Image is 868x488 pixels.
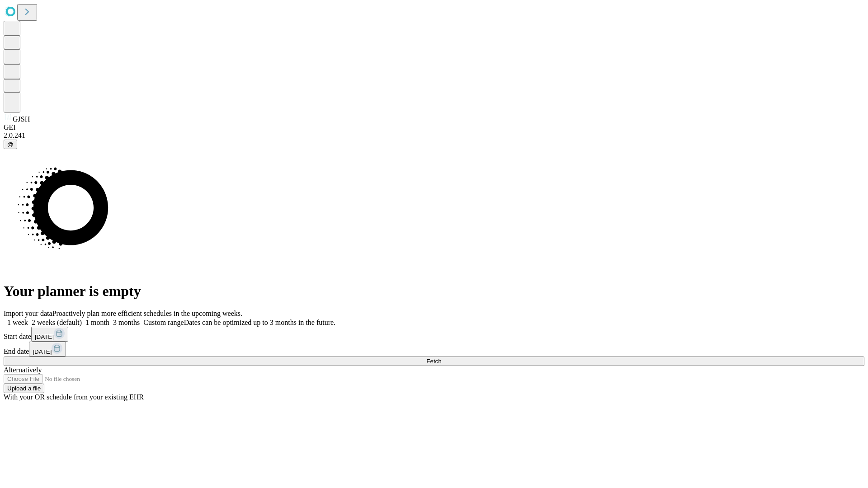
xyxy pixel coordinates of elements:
div: 2.0.241 [4,131,864,140]
h1: Your planner is empty [4,283,864,300]
button: [DATE] [29,342,66,357]
span: Alternatively [4,366,42,374]
span: Custom range [143,319,184,326]
button: [DATE] [31,327,68,342]
span: Dates can be optimized up to 3 months in the future. [184,319,335,326]
span: @ [7,141,14,148]
span: 2 weeks (default) [32,319,82,326]
span: 1 week [7,319,28,326]
span: With your OR schedule from your existing EHR [4,393,144,401]
span: 3 months [113,319,140,326]
span: Fetch [426,358,441,365]
button: Fetch [4,357,864,366]
button: Upload a file [4,384,44,393]
span: 1 month [85,319,109,326]
span: GJSH [13,115,30,123]
div: End date [4,342,864,357]
span: [DATE] [33,348,52,355]
div: Start date [4,327,864,342]
div: GEI [4,123,864,131]
span: Proactively plan more efficient schedules in the upcoming weeks. [52,310,242,317]
button: @ [4,140,17,149]
span: Import your data [4,310,52,317]
span: [DATE] [35,333,54,340]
